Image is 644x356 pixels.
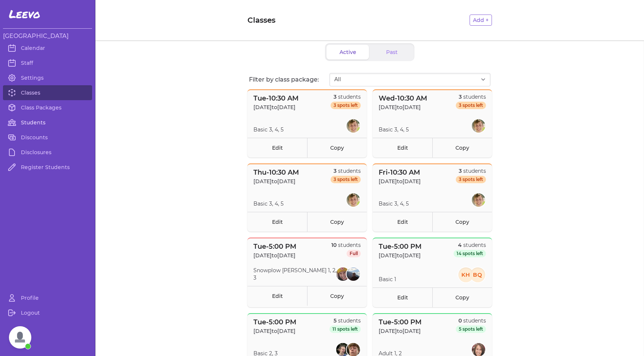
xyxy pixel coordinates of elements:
span: 4 [458,242,462,248]
span: 14 spots left [454,250,486,257]
p: Tue - 5:00 PM [253,317,296,327]
p: [DATE] to [DATE] [253,327,296,335]
button: Active [326,45,369,60]
a: Edit [247,212,307,232]
span: Full [347,250,361,257]
a: Edit [247,286,307,306]
p: Tue - 5:00 PM [379,317,422,327]
a: Classes [3,85,92,100]
span: 10 [331,242,337,248]
span: 5 [334,317,337,324]
a: Copy [432,287,492,307]
a: Logout [3,305,92,320]
p: students [456,93,486,101]
text: KH [461,271,471,278]
p: [DATE] to [DATE] [253,252,296,259]
p: students [454,241,486,249]
p: Tue - 5:00 PM [379,241,422,252]
h3: [GEOGRAPHIC_DATA] [3,32,92,41]
span: 3 [459,168,462,174]
p: Basic 3, 4, 5 [253,200,284,207]
a: Copy [432,138,492,158]
p: students [331,167,361,175]
a: Profile [3,290,92,305]
p: [DATE] to [DATE] [379,252,422,259]
p: students [456,317,486,324]
p: students [456,167,486,175]
span: 3 spots left [456,102,486,109]
span: 3 [334,168,337,174]
button: Add + [470,15,492,26]
button: Past [370,45,413,60]
p: Snowplow [PERSON_NAME] 1, 2, 3 [253,267,337,282]
p: Basic 3, 4, 5 [379,126,409,133]
a: Class Packages [3,100,92,115]
p: students [331,241,361,249]
span: Leevo [9,7,40,21]
span: 11 spots left [329,325,361,333]
p: Tue - 5:00 PM [253,241,296,252]
a: Staff [3,55,92,70]
a: Disclosures [3,145,92,160]
text: BQ [473,271,483,278]
a: Edit [247,138,307,158]
p: [DATE] to [DATE] [253,104,299,111]
p: students [331,93,361,101]
p: Basic 3, 4, 5 [379,200,409,207]
p: [DATE] to [DATE] [379,327,422,335]
p: students [329,317,361,324]
a: Register Students [3,160,92,175]
span: 3 [459,93,462,100]
p: Basic 1 [379,276,396,283]
span: 5 spots left [456,325,486,333]
p: Wed - 10:30 AM [379,93,427,104]
span: 0 [458,317,462,324]
p: Filter by class package: [249,75,329,84]
a: Edit [373,138,432,158]
p: Thu - 10:30 AM [253,167,299,178]
span: 3 spots left [331,176,361,183]
a: Discounts [3,130,92,145]
a: Copy [307,286,367,306]
p: Basic 3, 4, 5 [253,126,284,133]
a: Settings [3,70,92,85]
a: Open chat [9,326,31,349]
p: [DATE] to [DATE] [253,178,299,185]
span: 3 spots left [456,176,486,183]
p: Tue - 10:30 AM [253,93,299,104]
a: Edit [373,287,432,307]
span: 3 [334,93,337,100]
a: Students [3,115,92,130]
a: Copy [307,138,367,158]
p: [DATE] to [DATE] [379,104,427,111]
a: Edit [373,212,432,232]
a: Copy [307,212,367,232]
p: Fri - 10:30 AM [379,167,421,178]
a: Copy [432,212,492,232]
p: [DATE] to [DATE] [379,178,421,185]
a: Calendar [3,41,92,55]
span: 3 spots left [331,102,361,109]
